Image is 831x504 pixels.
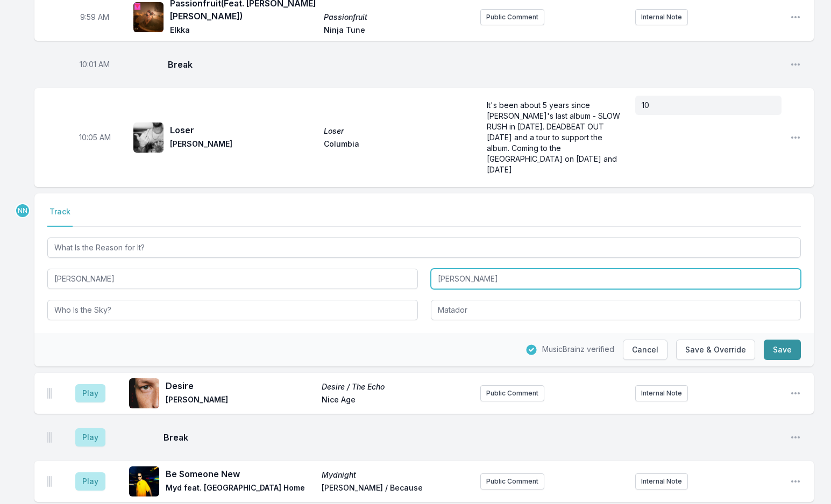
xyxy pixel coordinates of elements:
[129,378,159,408] img: Desire / The Echo
[47,388,52,399] img: Drag Handle
[129,466,159,496] img: Mydnight
[47,300,418,320] input: Album Title
[790,132,801,143] button: Open playlist item options
[166,467,315,480] span: Be Someone New
[635,9,688,25] button: Internal Note
[47,432,52,443] img: Drag Handle
[790,432,801,443] button: Open playlist item options
[170,124,317,136] span: Loser
[324,12,471,23] span: Passionfruit
[47,206,73,227] button: Track
[133,123,164,153] img: Loser
[642,100,649,110] span: 10
[75,384,105,402] button: Play
[79,132,111,143] span: Timestamp
[487,100,622,174] span: It's been about 5 years since [PERSON_NAME]'s last album - SLOW RUSH in [DATE]. DEADBEAT OUT [DAT...
[635,473,688,489] button: Internal Note
[322,483,471,495] span: [PERSON_NAME] / Because
[324,126,471,136] span: Loser
[322,381,471,392] span: Desire / The Echo
[75,428,105,447] button: Play
[431,300,801,320] input: Record Label
[324,25,471,38] span: Ninja Tune
[623,340,667,360] button: Cancel
[170,25,317,38] span: Elkka
[80,12,109,23] span: Timestamp
[324,139,471,152] span: Columbia
[15,203,30,218] p: Nassir Nassirzadeh
[322,470,471,480] span: Mydnight
[47,237,801,258] input: Track Title
[480,473,544,489] button: Public Comment
[480,9,544,25] button: Public Comment
[166,394,315,407] span: [PERSON_NAME]
[164,431,782,444] span: Break
[764,340,801,360] button: Save
[166,483,315,495] span: Myd feat. [GEOGRAPHIC_DATA] Home
[790,388,801,399] button: Open playlist item options
[80,59,110,70] span: Timestamp
[790,12,801,23] button: Open playlist item options
[790,59,801,70] button: Open playlist item options
[47,476,52,487] img: Drag Handle
[170,139,317,152] span: [PERSON_NAME]
[166,379,315,392] span: Desire
[75,472,105,491] button: Play
[431,269,801,289] input: Featured Artist(s), comma separated
[635,385,688,401] button: Internal Note
[322,394,471,407] span: Nice Age
[676,340,755,360] button: Save & Override
[542,344,614,354] span: MusicBrainz verified
[168,58,782,71] span: Break
[133,2,164,32] img: Passionfruit
[47,269,418,289] input: Artist
[480,385,544,401] button: Public Comment
[790,476,801,487] button: Open playlist item options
